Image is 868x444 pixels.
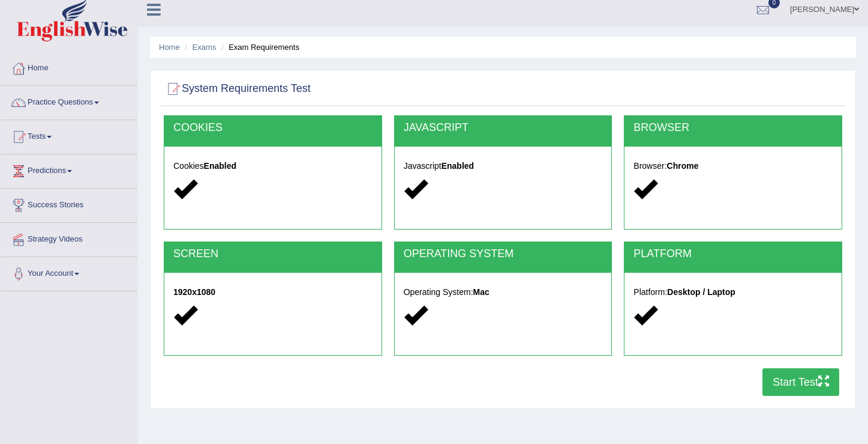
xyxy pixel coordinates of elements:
a: Strategy Videos [1,223,137,253]
a: Your Account [1,257,137,287]
h2: BROWSER [633,122,833,134]
button: Start Test [762,368,839,396]
h2: JAVASCRIPT [404,122,603,134]
a: Home [1,52,137,82]
a: Exams [193,43,217,52]
h5: Javascript [404,162,603,171]
a: Predictions [1,154,137,184]
strong: 1920x1080 [173,287,215,297]
a: Success Stories [1,189,137,219]
h5: Cookies [173,162,373,171]
h2: OPERATING SYSTEM [404,248,603,260]
strong: Chrome [667,161,699,171]
strong: Desktop / Laptop [667,287,735,297]
li: Exam Requirements [218,41,299,53]
strong: Mac [473,287,489,297]
a: Home [159,43,180,52]
h2: SCREEN [173,248,373,260]
h2: COOKIES [173,122,373,134]
h2: PLATFORM [633,248,833,260]
h2: System Requirements Test [164,80,311,98]
h5: Browser: [633,162,833,171]
h5: Platform: [633,288,833,297]
a: Practice Questions [1,86,137,116]
h5: Operating System: [404,288,603,297]
strong: Enabled [204,161,236,171]
a: Tests [1,120,137,150]
strong: Enabled [441,161,474,171]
